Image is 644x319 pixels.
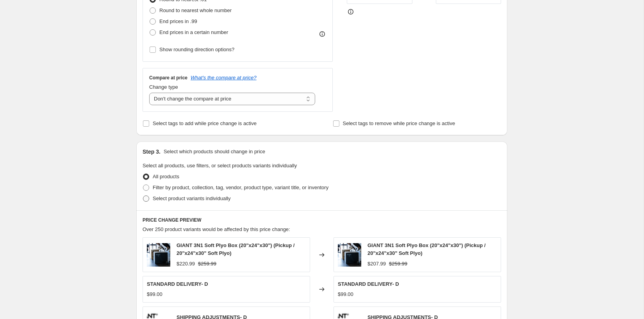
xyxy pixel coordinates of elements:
[153,120,257,126] span: Select tags to add while price change is active
[159,7,232,13] span: Round to nearest whole number
[149,84,178,90] span: Change type
[389,260,407,268] strike: $259.99
[367,260,386,268] div: $207.99
[147,243,170,267] img: ScreenShot2024-02-21at4.52.36PM_80x.png
[153,195,230,201] span: Select product variants individually
[159,47,234,52] span: Show rounding direction options?
[159,29,228,35] span: End prices in a certain number
[143,163,297,168] span: Select all products, use filters, or select products variants individually
[177,260,195,268] div: $220.99
[149,75,187,81] h3: Compare at price
[147,290,162,298] div: $99.00
[338,290,353,298] div: $99.00
[153,174,179,179] span: All products
[177,242,294,256] span: GIANT 3N1 Soft Plyo Box (20"x24"x30") (Pickup / 20"x24"x30" Soft Plyo)
[147,281,208,287] span: STANDARD DELIVERY- D
[159,18,197,24] span: End prices in .99
[143,226,290,232] span: Over 250 product variants would be affected by this price change:
[367,242,485,256] span: GIANT 3N1 Soft Plyo Box (20"x24"x30") (Pickup / 20"x24"x30" Soft Plyo)
[338,243,361,267] img: ScreenShot2024-02-21at4.52.36PM_80x.png
[191,75,257,81] button: What's the compare at price?
[153,185,328,190] span: Filter by product, collection, tag, vendor, product type, variant title, or inventory
[164,148,265,156] p: Select which products should change in price
[143,148,161,156] h2: Step 3.
[198,260,216,268] strike: $259.99
[338,281,399,287] span: STANDARD DELIVERY- D
[143,217,501,223] h6: PRICE CHANGE PREVIEW
[343,120,455,126] span: Select tags to remove while price change is active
